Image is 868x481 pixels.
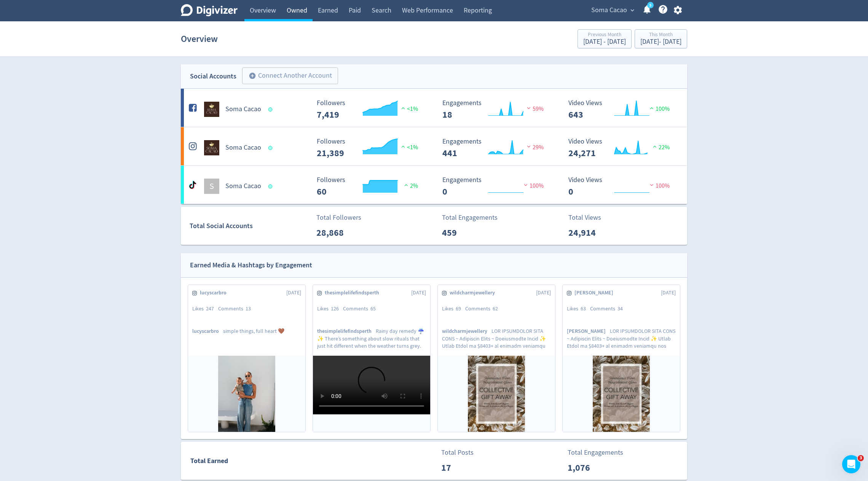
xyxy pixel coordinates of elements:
[565,138,679,158] svg: Video Views 24,271
[399,144,418,151] span: <1%
[456,305,461,312] span: 69
[648,105,670,113] span: 100%
[568,461,611,475] p: 1,076
[317,328,376,335] span: thesimplelifefindsperth
[442,213,498,223] p: Total Engagements
[411,289,426,297] span: [DATE]
[617,305,623,312] span: 34
[399,105,418,113] span: <1%
[567,328,610,335] span: [PERSON_NAME]
[313,138,427,158] svg: Followers ---
[399,105,407,111] img: positive-performance.svg
[192,328,223,335] span: lucyscarbro
[442,226,486,240] p: 459
[522,182,530,188] img: negative-performance.svg
[578,29,632,48] button: Previous Month[DATE] - [DATE]
[661,289,676,297] span: [DATE]
[325,289,383,297] span: thesimplelifefindsperth
[204,102,219,117] img: Soma Cacao undefined
[190,221,311,232] div: Total Social Accounts
[181,89,687,127] a: Soma Cacao undefinedSoma Cacao Followers --- Followers 7,419 <1% Engagements 18 Engagements 18 59...
[441,461,485,475] p: 17
[181,127,687,165] a: Soma Cacao undefinedSoma Cacao Followers --- Followers 21,389 <1% Engagements 441 Engagements 441...
[190,71,236,82] div: Social Accounts
[590,305,627,313] div: Comments
[206,305,214,312] span: 247
[190,260,312,271] div: Earned Media & Hashtags by Engagement
[316,226,360,240] p: 28,868
[402,182,418,190] span: 2%
[648,182,670,190] span: 100%
[317,305,343,313] div: Likes
[635,29,687,48] button: This Month[DATE]- [DATE]
[648,182,656,188] img: negative-performance.svg
[536,289,551,297] span: [DATE]
[249,72,256,80] span: add_circle
[647,2,654,8] a: 5
[525,105,544,113] span: 59%
[268,107,275,112] span: Data last synced: 21 Aug 2025, 1:02am (AEST)
[218,305,255,313] div: Comments
[581,305,586,312] span: 63
[242,67,338,84] button: Connect Another Account
[525,144,544,151] span: 29%
[268,184,275,189] span: Data last synced: 21 Aug 2025, 4:01am (AEST)
[583,32,626,38] div: Previous Month
[204,140,219,155] img: Soma Cacao undefined
[225,105,261,114] h5: Soma Cacao
[568,213,612,223] p: Total Views
[565,176,679,197] svg: Video Views 0
[522,182,544,190] span: 100%
[651,144,670,151] span: 22%
[439,99,553,120] svg: Engagements 18
[192,328,284,349] p: simple things, full heart 🤎
[842,455,860,473] iframe: Intercom live chat
[565,99,679,120] svg: Video Views 643
[525,105,533,111] img: negative-performance.svg
[640,32,681,38] div: This Month
[568,447,623,458] p: Total Engagements
[181,166,687,204] a: SSoma Cacao Followers --- Followers 60 2% Engagements 0 Engagements 0 100% Video Views 0 Video Vi...
[313,285,430,432] a: thesimplelifefindsperth[DATE]Likes126Comments65thesimplelifefindsperthRainy day remedy ☔️✨ There’...
[442,328,491,335] span: wildcharmjewellery
[525,144,533,149] img: negative-performance.svg
[493,305,498,312] span: 62
[225,182,261,191] h5: Soma Cacao
[567,328,676,349] p: LOR IPSUMDOLOR SITA CONS ~ Adipiscin Elits ~ Doeiusmodte Incid ✨ Utlab Etdol ma $8403+ al enimadm...
[181,455,434,467] div: Total Earned
[370,305,376,312] span: 65
[574,289,617,297] span: [PERSON_NAME]
[188,285,305,432] a: lucyscarbro[DATE]Likes247Comments13lucyscarbrosimple things, full heart 🤎
[441,447,485,458] p: Total Posts
[331,305,339,312] span: 126
[439,138,553,158] svg: Engagements 441
[629,7,636,14] span: expand_more
[399,144,407,149] img: positive-performance.svg
[236,69,338,84] a: Connect Another Account
[286,289,301,297] span: [DATE]
[465,305,502,313] div: Comments
[591,4,627,16] span: Soma Cacao
[438,285,555,432] a: wildcharmjewellery[DATE]Likes69Comments62wildcharmjewelleryLOR IPSUMDOLOR SITA CONS ~ Adipiscin E...
[192,305,218,313] div: Likes
[181,27,218,51] h1: Overview
[439,176,553,197] svg: Engagements 0
[563,285,680,432] a: [PERSON_NAME][DATE]Likes63Comments34[PERSON_NAME]LOR IPSUMDOLOR SITA CONS ~ Adipiscin Elits ~ Doe...
[442,328,551,349] p: LOR IPSUMDOLOR SITA CONS ~ Adipiscin Elits ~ Doeiusmodte Incid ✨ Utlab Etdol ma $8403+ al enimadm...
[402,182,410,188] img: positive-performance.svg
[567,305,590,313] div: Likes
[649,3,651,8] text: 5
[589,4,636,16] button: Soma Cacao
[313,176,427,197] svg: Followers ---
[651,144,659,149] img: positive-performance.svg
[200,289,231,297] span: lucyscarbro
[225,143,261,152] h5: Soma Cacao
[313,99,427,120] svg: Followers ---
[568,226,612,240] p: 24,914
[246,305,251,312] span: 13
[442,305,465,313] div: Likes
[268,146,275,150] span: Data last synced: 21 Aug 2025, 1:02am (AEST)
[648,105,656,111] img: positive-performance.svg
[317,328,426,349] p: Rainy day remedy ☔️✨ There’s something about slow rituals that just hit different when the weathe...
[583,38,626,45] div: [DATE] - [DATE]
